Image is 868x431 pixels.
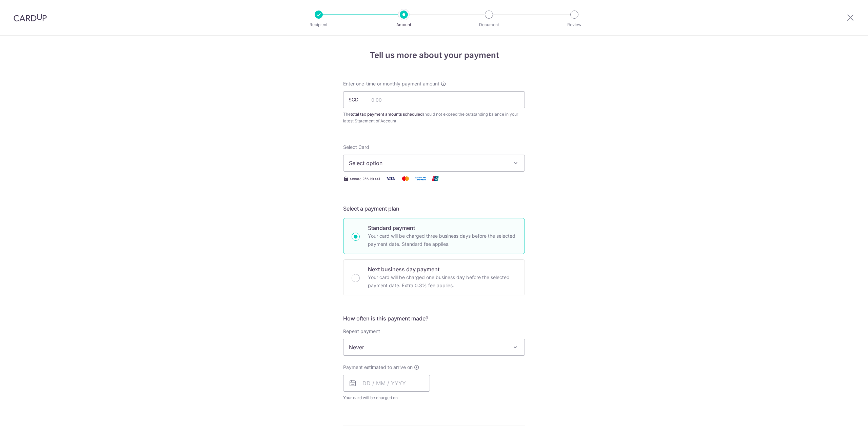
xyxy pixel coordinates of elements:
input: DD / MM / YYYY [343,375,430,392]
p: Document [464,21,514,28]
div: The should not exceed the outstanding balance in your latest Statement of Account. [343,111,525,124]
span: Payment estimated to arrive on [343,364,413,371]
span: Your card will be charged on [343,394,430,401]
h5: How often is this payment made? [343,314,525,322]
span: Never [343,339,525,355]
span: Select option [349,159,507,167]
img: Visa [384,174,397,183]
img: CardUp [14,14,47,22]
p: Recipient [294,21,344,28]
label: Repeat payment [343,328,380,335]
span: SGD [349,96,366,103]
h5: Select a payment plan [343,204,525,213]
p: Next business day payment [368,265,516,273]
p: Amount [379,21,429,28]
img: Union Pay [429,174,442,183]
b: total tax payment amounts scheduled [351,112,422,117]
p: Review [549,21,599,28]
span: Secure 256-bit SSL [350,176,381,181]
img: American Express [414,174,427,183]
p: Standard payment [368,224,516,232]
span: translation missing: en.payables.payment_networks.credit_card.summary.labels.select_card [343,144,369,150]
span: Never [343,339,525,356]
p: Your card will be charged one business day before the selected payment date. Extra 0.3% fee applies. [368,273,516,290]
p: Your card will be charged three business days before the selected payment date. Standard fee appl... [368,232,516,248]
input: 0.00 [343,91,525,108]
img: Mastercard [399,174,412,183]
span: Enter one-time or monthly payment amount [343,80,439,87]
h4: Tell us more about your payment [343,49,525,61]
button: Select option [343,155,525,172]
